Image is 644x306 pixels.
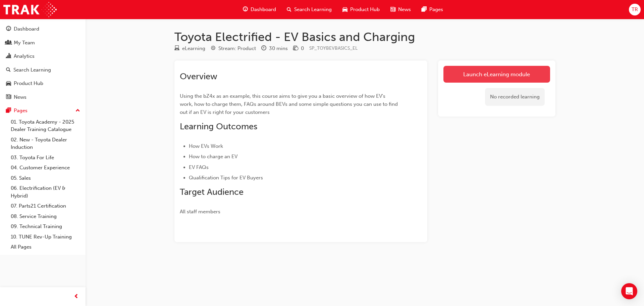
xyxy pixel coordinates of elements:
[8,152,83,163] a: 03. Toyota For Life
[8,201,83,211] a: 07. Parts21 Certification
[14,52,35,60] div: Analytics
[3,23,83,35] a: Dashboard
[13,66,51,74] div: Search Learning
[309,45,358,51] span: Learning resource code
[3,50,83,62] a: Analytics
[337,3,385,16] a: car-iconProduct Hub
[6,40,11,46] span: people-icon
[8,183,83,201] a: 06. Electrification (EV & Hybrid)
[6,26,11,32] span: guage-icon
[180,93,399,115] span: Using the bZ4x as an example, this course aims to give you a basic overview of how EV's work, how...
[429,6,443,13] span: Pages
[293,46,298,52] span: money-icon
[251,6,276,13] span: Dashboard
[174,30,555,44] h1: Toyota Electrified - EV Basics and Charging
[14,107,28,115] div: Pages
[174,46,179,52] span: learningResourceType_ELEARNING-icon
[6,81,11,87] span: car-icon
[189,164,209,170] span: EV FAQs
[180,209,220,215] span: All staff members
[74,293,79,301] span: prev-icon
[174,44,205,53] div: Type
[261,44,288,53] div: Duration
[14,80,43,87] div: Product Hub
[443,66,550,83] a: Launch eLearning module
[261,46,266,52] span: clock-icon
[8,232,83,242] a: 10. TUNE Rev-Up Training
[416,3,448,16] a: pages-iconPages
[211,46,216,52] span: target-icon
[3,91,83,103] a: News
[6,108,11,114] span: pages-icon
[180,187,244,197] span: Target Audience
[8,173,83,183] a: 05. Sales
[485,88,545,106] div: No recorded learning
[281,3,337,16] a: search-iconSearch Learning
[3,37,83,49] a: My Team
[6,67,11,73] span: search-icon
[629,4,641,15] button: TR
[350,6,380,13] span: Product Hub
[6,53,11,59] span: chart-icon
[342,5,347,14] span: car-icon
[218,45,256,52] div: Stream: Product
[180,71,217,82] span: Overview
[14,93,26,101] div: News
[14,39,35,47] div: My Team
[287,5,291,14] span: search-icon
[269,45,288,52] div: 30 mins
[390,5,395,14] span: news-icon
[180,121,257,132] span: Learning Outcomes
[3,2,57,17] img: Trak
[422,5,427,14] span: pages-icon
[3,64,83,76] a: Search Learning
[6,94,11,100] span: news-icon
[8,242,83,252] a: All Pages
[189,154,237,160] span: How to charge an EV
[632,6,638,13] span: TR
[211,44,256,53] div: Stream
[3,104,83,117] button: Pages
[75,106,80,115] span: up-icon
[293,44,304,53] div: Price
[301,45,304,52] div: 0
[8,135,83,152] a: 02. New - Toyota Dealer Induction
[243,5,248,14] span: guage-icon
[189,175,263,181] span: Qualification Tips for EV Buyers
[8,163,83,173] a: 04. Customer Experience
[189,143,223,149] span: How EVs Work
[621,283,637,299] div: Open Intercom Messenger
[3,77,83,90] a: Product Hub
[182,45,205,52] div: eLearning
[294,6,332,13] span: Search Learning
[385,3,416,16] a: news-iconNews
[3,21,83,104] button: DashboardMy TeamAnalyticsSearch LearningProduct HubNews
[14,25,39,33] div: Dashboard
[398,6,411,13] span: News
[8,211,83,222] a: 08. Service Training
[8,117,83,135] a: 01. Toyota Academy - 2025 Dealer Training Catalogue
[237,3,281,16] a: guage-iconDashboard
[8,221,83,232] a: 09. Technical Training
